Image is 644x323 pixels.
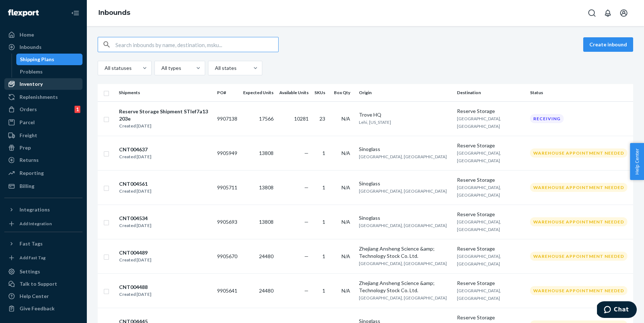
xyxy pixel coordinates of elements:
th: Expected Units [240,84,276,101]
th: SKUs [312,84,331,101]
span: — [304,219,309,225]
span: [GEOGRAPHIC_DATA], [GEOGRAPHIC_DATA] [359,154,447,159]
button: Create inbound [583,37,633,52]
input: Search inbounds by name, destination, msku... [115,37,278,52]
div: Prep [20,144,31,151]
span: N/A [342,288,350,294]
span: 13808 [259,184,274,190]
div: Problems [20,68,43,75]
span: 24480 [259,288,274,294]
div: Give Feedback [20,305,55,312]
div: Sinoglass [359,214,452,222]
a: Add Integration [4,218,82,229]
a: Billing [4,180,82,192]
span: 17566 [259,116,274,122]
a: Inbounds [4,41,82,53]
div: Sinoglass [359,146,452,153]
span: 1 [322,184,325,190]
button: Open account menu [617,6,631,20]
span: — [304,288,309,294]
span: Lehi, [US_STATE] [359,119,391,125]
div: Reserve Storage [457,314,524,321]
div: CNT004489 [119,249,151,256]
th: PO# [214,84,240,101]
div: Reserve Storage Shipment STIef7a13203e [119,108,211,122]
div: Freight [20,132,37,139]
div: Warehouse Appointment Needed [530,148,627,158]
th: Available Units [276,84,312,101]
span: [GEOGRAPHIC_DATA], [GEOGRAPHIC_DATA] [359,188,447,194]
input: All states [214,64,215,72]
div: 1 [75,106,80,113]
div: CNT004488 [119,284,151,291]
div: Reserve Storage [457,176,524,184]
span: — [304,150,309,156]
a: Reporting [4,167,82,179]
div: Trove HQ [359,111,452,118]
input: All types [161,64,161,72]
div: Created [DATE] [119,222,151,229]
span: 1 [322,219,325,225]
span: 1 [322,288,325,294]
span: 1 [322,150,325,156]
div: Home [20,31,34,38]
span: [GEOGRAPHIC_DATA], [GEOGRAPHIC_DATA] [359,295,447,301]
span: N/A [342,253,350,259]
input: All statuses [104,64,105,72]
div: Zhejiang Ansheng Science &amp; Technology Stock Co. Ltd. [359,245,452,260]
button: Give Feedback [4,303,82,314]
th: Destination [454,84,527,101]
div: Returns [20,156,39,164]
div: CNT004637 [119,146,151,153]
a: Parcel [4,117,82,128]
button: Open Search Box [585,6,599,20]
div: CNT004561 [119,180,151,188]
span: N/A [342,116,350,122]
div: Created [DATE] [119,188,151,195]
a: Shipping Plans [16,54,83,65]
span: 13808 [259,150,274,156]
div: Fast Tags [20,240,43,247]
span: [GEOGRAPHIC_DATA], [GEOGRAPHIC_DATA] [359,223,447,228]
button: Help Center [630,143,644,180]
span: 13808 [259,219,274,225]
div: Created [DATE] [119,153,151,160]
div: Warehouse Appointment Needed [530,252,627,261]
button: Close Navigation [68,6,82,20]
a: Home [4,29,82,41]
span: N/A [342,150,350,156]
span: [GEOGRAPHIC_DATA], [GEOGRAPHIC_DATA] [457,253,501,267]
span: [GEOGRAPHIC_DATA], [GEOGRAPHIC_DATA] [457,150,501,163]
div: Sinoglass [359,180,452,187]
a: Orders1 [4,104,82,115]
div: Warehouse Appointment Needed [530,286,627,295]
a: Problems [16,66,83,77]
span: [GEOGRAPHIC_DATA], [GEOGRAPHIC_DATA] [457,288,501,301]
button: Fast Tags [4,238,82,249]
td: 9905711 [214,170,240,205]
th: Box Qty [331,84,356,101]
div: Warehouse Appointment Needed [530,183,627,192]
iframe: Opens a widget where you can chat to one of our agents [597,301,637,319]
span: 24480 [259,253,274,259]
span: N/A [342,219,350,225]
a: Inventory [4,78,82,90]
button: Talk to Support [4,278,82,290]
div: Talk to Support [20,280,57,288]
span: — [304,253,309,259]
div: Settings [20,268,40,275]
a: Freight [4,130,82,141]
div: Created [DATE] [119,291,151,298]
div: Orders [20,106,37,113]
div: Reserve Storage [457,142,524,149]
a: Settings [4,266,82,277]
ol: breadcrumbs [93,3,136,24]
div: Created [DATE] [119,122,211,130]
div: Add Integration [20,221,52,227]
span: N/A [342,184,350,190]
span: [GEOGRAPHIC_DATA], [GEOGRAPHIC_DATA] [457,185,501,198]
div: Reporting [20,169,44,177]
div: Billing [20,183,34,190]
span: [GEOGRAPHIC_DATA], [GEOGRAPHIC_DATA] [359,261,447,266]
